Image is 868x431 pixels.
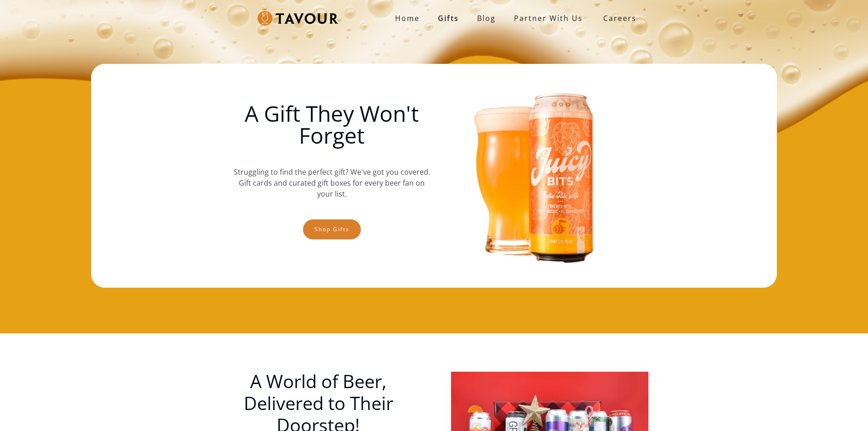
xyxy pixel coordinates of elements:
strong: Home [395,13,420,23]
strong: Careers [603,9,637,27]
a: Shop gifts [303,219,361,239]
p: Struggling to find the perfect gift? We've got you covered. Gift cards and curated gift boxes for... [233,157,430,208]
a: Blog [468,9,505,27]
a: Gifts [429,9,468,27]
a: Careers [592,5,643,31]
h1: A Gift They Won't Forget [233,103,430,146]
a: Home [386,9,429,27]
a: partner with us [505,9,592,27]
